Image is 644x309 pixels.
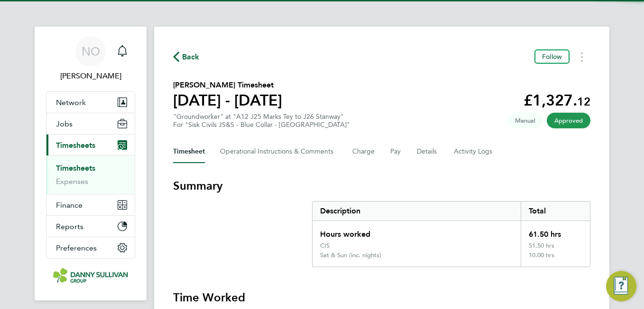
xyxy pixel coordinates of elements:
[320,242,330,250] div: CIS
[46,113,135,134] button: Jobs
[46,70,135,82] span: Niall O'Shea
[46,135,135,155] button: Timesheets
[173,91,282,110] h1: [DATE] - [DATE]
[173,121,350,129] div: For "Sisk Civils JS&S - Blue Collar - [GEOGRAPHIC_DATA]"
[507,113,543,128] span: This timesheet was manually created.
[173,113,350,129] div: "Groundworker" at "A12 J25 Marks Tey to J26 Stanway"
[56,177,88,186] a: Expenses
[534,49,570,64] button: Follow
[542,52,562,61] span: Follow
[56,119,73,128] span: Jobs
[53,268,128,283] img: dannysullivan-logo-retina.png
[606,271,636,301] button: Engage Resource Center
[524,91,590,109] app-decimal: £1,327.
[56,222,83,231] span: Reports
[390,140,402,163] button: Pay
[173,79,282,91] h2: [PERSON_NAME] Timesheet
[56,141,95,150] span: Timesheets
[182,51,200,63] span: Back
[417,140,439,163] button: Details
[173,140,205,163] button: Timesheet
[46,36,135,82] a: NO[PERSON_NAME]
[313,221,521,242] div: Hours worked
[521,242,590,251] div: 51.50 hrs
[56,243,97,252] span: Preferences
[573,49,590,64] button: Timesheets Menu
[352,140,375,163] button: Charge
[56,201,83,210] span: Finance
[313,202,521,221] div: Description
[173,51,200,63] button: Back
[521,221,590,242] div: 61.50 hrs
[46,92,135,113] button: Network
[56,164,95,173] a: Timesheets
[521,251,590,267] div: 10.00 hrs
[312,201,590,267] div: Summary
[82,45,100,58] span: NO
[46,268,135,283] a: Go to home page
[46,155,135,194] div: Timesheets
[547,113,590,128] span: This timesheet has been approved.
[46,194,135,215] button: Finance
[220,140,337,163] button: Operational Instructions & Comments
[46,216,135,237] button: Reports
[521,202,590,221] div: Total
[320,251,381,259] div: Sat & Sun (inc. nights)
[173,178,590,193] h3: Summary
[577,95,590,108] span: 12
[454,140,494,163] button: Activity Logs
[173,290,590,305] h3: Time Worked
[46,237,135,258] button: Preferences
[35,27,147,300] nav: Main navigation
[56,98,86,107] span: Network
